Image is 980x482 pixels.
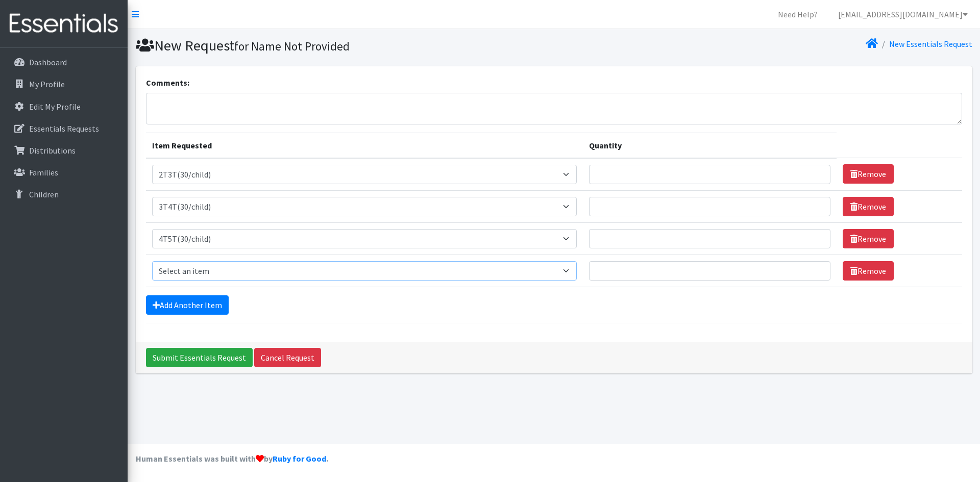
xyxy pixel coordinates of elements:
[4,74,124,94] a: My Profile
[136,37,550,55] h1: New Request
[29,189,59,199] p: Children
[146,348,253,367] input: Submit Essentials Request
[843,197,894,216] a: Remove
[29,57,67,67] p: Dashboard
[889,39,972,49] a: New Essentials Request
[29,167,58,177] p: Families
[29,102,81,112] p: Edit My Profile
[4,118,124,139] a: Essentials Requests
[146,133,583,158] th: Item Requested
[843,261,894,281] a: Remove
[146,295,229,315] a: Add Another Item
[29,123,99,134] p: Essentials Requests
[4,162,124,183] a: Families
[770,4,826,24] a: Need Help?
[254,348,321,367] a: Cancel Request
[830,4,976,24] a: [EMAIL_ADDRESS][DOMAIN_NAME]
[146,77,189,89] label: Comments:
[136,453,328,464] strong: Human Essentials was built with by .
[583,133,837,158] th: Quantity
[29,79,65,89] p: My Profile
[843,164,894,184] a: Remove
[234,39,350,54] small: for Name Not Provided
[843,229,894,248] a: Remove
[273,453,326,464] a: Ruby for Good
[4,96,124,117] a: Edit My Profile
[4,140,124,161] a: Distributions
[4,52,124,72] a: Dashboard
[29,145,76,156] p: Distributions
[4,7,124,41] img: HumanEssentials
[4,184,124,205] a: Children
